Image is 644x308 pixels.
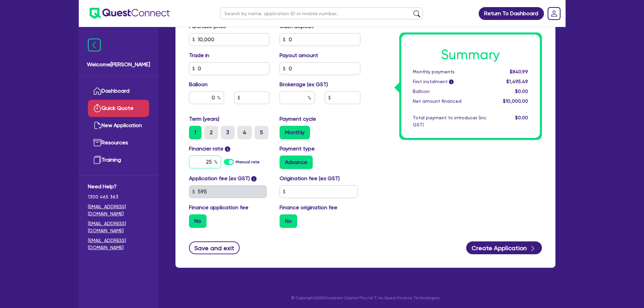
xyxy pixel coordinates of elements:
label: Application fee (ex GST) [189,174,250,183]
img: resources [93,139,101,147]
span: i [225,146,230,152]
div: Total payment to introducer (inc GST) [408,114,492,128]
img: quick-quote [93,104,101,112]
a: [EMAIL_ADDRESS][DOMAIN_NAME] [88,237,149,251]
div: Monthly payments [408,68,492,75]
label: 5 [255,126,268,139]
a: Dropdown toggle [545,5,563,22]
span: $10,000.00 [503,98,528,104]
h1: Summary [413,47,528,63]
a: New Application [88,117,149,134]
a: Quick Quote [88,100,149,117]
span: Welcome [PERSON_NAME] [87,61,150,69]
a: Dashboard [88,82,149,100]
span: $1,495.49 [506,79,528,84]
span: $840.99 [510,69,528,74]
span: i [251,176,257,182]
label: Balloon [189,80,208,89]
img: icon-menu-close [88,39,101,51]
label: Term (years) [189,115,219,123]
label: Payment type [280,145,315,153]
span: Need Help? [88,183,149,191]
label: Origination fee (ex GST) [280,174,340,183]
p: © Copyright 2025 Oneteam Capital Pty Ltd T/as Quest Finance Technologies [171,295,560,301]
span: $0.00 [515,115,528,120]
div: First instalment [408,78,492,85]
label: Payment cycle [280,115,316,123]
label: No [280,214,297,228]
button: Create Application [466,241,542,254]
label: 1 [189,126,201,139]
div: Balloon [408,88,492,95]
a: Resources [88,134,149,151]
label: Brokerage (ex GST) [280,80,328,89]
div: Net amount financed [408,98,492,105]
span: $0.00 [515,89,528,94]
img: training [93,156,101,164]
label: 3 [221,126,235,139]
img: quest-connect-logo-blue [90,8,170,19]
label: 2 [204,126,218,139]
label: Finance application fee [189,204,248,212]
label: Financier rate [189,145,231,153]
img: new-application [93,121,101,129]
label: Trade in [189,51,209,60]
a: [EMAIL_ADDRESS][DOMAIN_NAME] [88,220,149,234]
span: i [449,80,454,85]
label: Payout amount [280,51,318,60]
input: Search by name, application ID or mobile number... [220,7,423,19]
label: 4 [237,126,252,139]
label: Finance origination fee [280,204,337,212]
label: Manual rate [236,159,260,165]
a: Return To Dashboard [479,7,544,20]
button: Save and exit [189,241,240,254]
label: No [189,214,207,228]
span: 1300 465 363 [88,193,149,200]
label: Monthly [280,126,310,139]
a: Training [88,151,149,169]
label: Advance [280,156,313,169]
a: [EMAIL_ADDRESS][DOMAIN_NAME] [88,203,149,217]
